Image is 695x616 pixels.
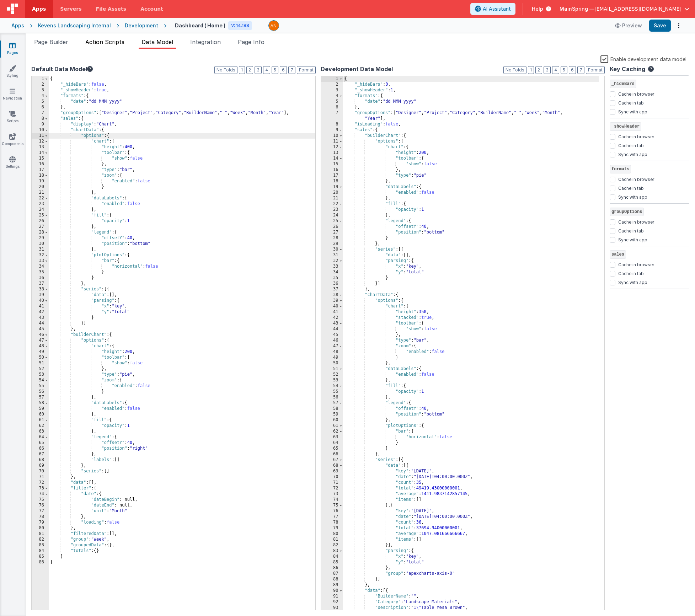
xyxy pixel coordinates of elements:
label: Cache in browser [618,175,654,182]
div: 11 [32,133,49,139]
div: 14 [32,150,49,156]
div: 26 [321,224,343,230]
div: 30 [321,247,343,252]
div: 43 [32,315,49,321]
div: 39 [321,298,343,304]
div: 8 [32,116,49,122]
div: 60 [32,412,49,417]
div: 80 [321,531,343,537]
div: 74 [321,497,343,503]
div: 76 [321,508,343,514]
div: 84 [321,554,343,559]
button: 7 [577,66,584,74]
button: 2 [535,66,542,74]
div: 7 [321,110,343,122]
div: 86 [32,559,49,565]
div: 68 [32,457,49,463]
div: 79 [32,520,49,525]
div: 64 [32,434,49,440]
div: 65 [321,446,343,451]
div: 64 [321,440,343,446]
div: 35 [32,269,49,275]
div: 65 [32,440,49,446]
div: 29 [321,241,343,247]
span: Page Builder [34,38,68,45]
div: 60 [321,417,343,423]
div: 57 [321,400,343,406]
div: 27 [32,224,49,230]
div: 12 [321,144,343,150]
span: _hideBars [610,80,636,88]
div: 10 [32,127,49,133]
button: MainSpring — [EMAIL_ADDRESS][DOMAIN_NAME] [560,5,689,12]
div: 4 [321,93,343,99]
label: Sync with app [618,193,647,200]
button: Format [297,66,316,74]
div: 62 [321,429,343,434]
div: 76 [32,503,49,508]
div: 52 [32,366,49,372]
div: 55 [321,389,343,395]
div: 43 [321,321,343,326]
div: 74 [32,491,49,497]
button: Save [649,20,671,32]
div: 34 [32,264,49,269]
div: 21 [32,190,49,195]
div: 39 [32,292,49,298]
div: 63 [32,429,49,434]
div: 54 [321,383,343,389]
div: 48 [32,343,49,349]
div: 31 [321,252,343,258]
label: Cache in tab [618,141,644,149]
div: 73 [32,486,49,491]
button: Default Data Model [31,65,93,73]
div: 9 [32,122,49,127]
div: 70 [32,468,49,474]
div: 59 [32,406,49,412]
div: 33 [32,258,49,264]
div: 75 [321,503,343,508]
label: Cache in browser [618,261,654,268]
span: _showHeader [610,122,641,131]
div: 78 [321,520,343,525]
div: 21 [321,195,343,201]
div: 28 [32,230,49,235]
div: 85 [32,554,49,559]
button: 6 [569,66,576,74]
span: Data Model [141,38,173,45]
div: 25 [321,218,343,224]
label: Cache in browser [618,90,654,97]
div: 45 [321,332,343,338]
span: Integration [190,38,221,45]
div: 34 [321,269,343,275]
div: 45 [32,326,49,332]
button: 1 [528,66,534,74]
div: 57 [32,395,49,400]
div: 54 [32,377,49,383]
button: 5 [561,66,567,74]
div: 18 [321,178,343,184]
div: 78 [32,514,49,520]
span: Apps [32,5,46,12]
div: 48 [321,349,343,355]
div: 81 [321,537,343,542]
div: 69 [32,463,49,468]
div: 47 [321,343,343,349]
div: 2 [32,82,49,87]
span: formats [610,165,631,173]
div: 2 [321,82,343,87]
div: 40 [321,304,343,309]
div: 33 [321,264,343,269]
button: 4 [263,66,270,74]
div: 20 [32,184,49,190]
div: 8 [321,122,343,127]
label: Sync with app [618,236,647,243]
div: 42 [321,315,343,321]
div: 36 [32,275,49,281]
button: No Folds [503,66,526,74]
button: Preview [611,20,646,31]
div: 52 [321,372,343,377]
div: V: 14.188 [228,21,252,30]
div: 36 [321,281,343,286]
div: 17 [32,167,49,173]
